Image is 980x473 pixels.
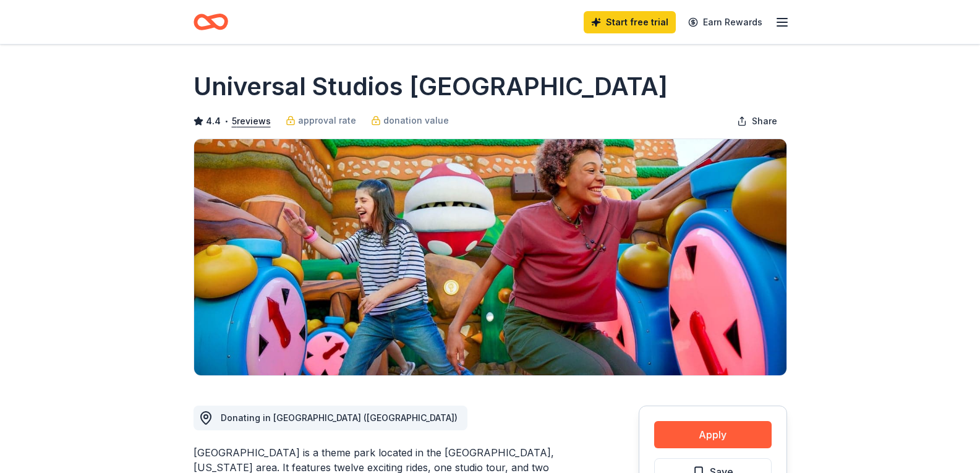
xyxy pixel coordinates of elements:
[224,116,228,126] span: •
[752,114,777,129] span: Share
[194,7,228,36] a: Home
[194,139,786,375] img: Image for Universal Studios Hollywood
[194,69,668,104] h1: Universal Studios [GEOGRAPHIC_DATA]
[232,114,271,129] button: 5reviews
[371,113,449,128] a: donation value
[298,113,356,128] span: approval rate
[681,11,770,33] a: Earn Rewards
[383,113,449,128] span: donation value
[654,421,772,448] button: Apply
[221,412,458,423] span: Donating in [GEOGRAPHIC_DATA] ([GEOGRAPHIC_DATA])
[584,11,676,33] a: Start free trial
[286,113,356,128] a: approval rate
[206,114,221,129] span: 4.4
[727,109,787,134] button: Share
